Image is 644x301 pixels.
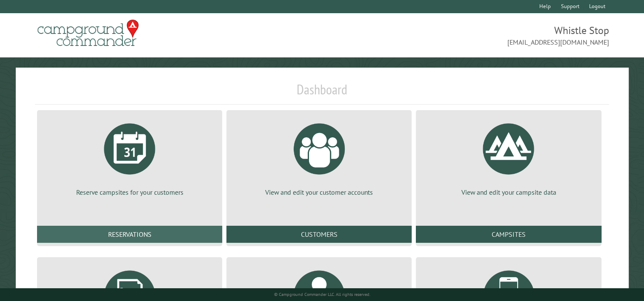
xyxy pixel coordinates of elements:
[35,81,609,105] h1: Dashboard
[37,226,222,243] a: Reservations
[426,187,591,197] p: View and edit your campsite data
[35,17,141,50] img: Campground Commander
[47,187,212,197] p: Reserve campsites for your customers
[416,226,601,243] a: Campsites
[226,226,412,243] a: Customers
[426,117,591,197] a: View and edit your campsite data
[237,187,401,197] p: View and edit your customer accounts
[322,23,610,47] span: Whistle Stop [EMAIL_ADDRESS][DOMAIN_NAME]
[274,292,370,297] small: © Campground Commander LLC. All rights reserved.
[237,117,401,197] a: View and edit your customer accounts
[47,117,212,197] a: Reserve campsites for your customers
